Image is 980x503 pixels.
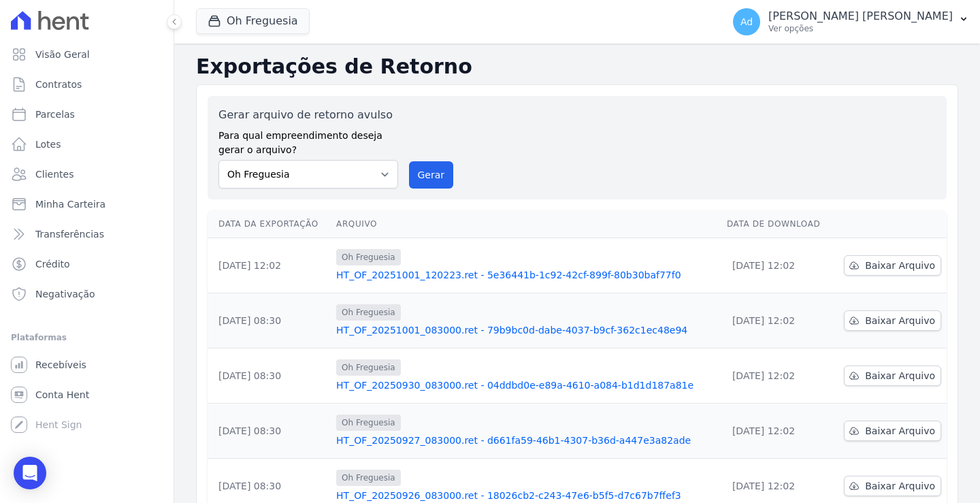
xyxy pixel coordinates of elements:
[5,221,168,248] a: Transferências
[336,304,401,321] span: Oh Freguesia
[721,238,832,293] td: [DATE] 12:02
[336,489,716,502] a: HT_OF_20250926_083000.ret - 18026cb2-c243-47e6-b5f5-d7c67b7ffef3
[14,457,46,489] div: Open Intercom Messenger
[722,3,980,41] button: Ad [PERSON_NAME] [PERSON_NAME] Ver opções
[844,421,941,441] a: Baixar Arquivo
[409,161,454,189] button: Gerar
[35,137,61,151] span: Lotes
[865,314,935,327] span: Baixar Arquivo
[336,470,401,486] span: Oh Freguesia
[721,293,832,348] td: [DATE] 12:02
[35,388,89,402] span: Conta Hent
[768,10,953,23] p: [PERSON_NAME] [PERSON_NAME]
[35,108,75,121] span: Parcelas
[336,378,716,392] a: HT_OF_20250930_083000.ret - 04ddbd0e-e89a-4610-a084-b1d1d187a81e
[5,250,168,278] a: Crédito
[5,71,168,98] a: Contratos
[865,369,935,383] span: Baixar Arquivo
[331,210,721,238] th: Arquivo
[865,424,935,438] span: Baixar Arquivo
[865,259,935,272] span: Baixar Arquivo
[865,479,935,493] span: Baixar Arquivo
[35,257,70,271] span: Crédito
[336,249,401,265] span: Oh Freguesia
[844,255,941,276] a: Baixar Arquivo
[35,197,105,211] span: Minha Carteira
[5,191,168,218] a: Minha Carteira
[218,123,398,157] label: Para qual empreendimento deseja gerar o arquivo?
[35,78,82,91] span: Contratos
[208,238,331,293] td: [DATE] 12:02
[844,310,941,331] a: Baixar Arquivo
[336,268,716,282] a: HT_OF_20251001_120223.ret - 5e36441b-1c92-42cf-899f-80b30baf77f0
[336,434,716,447] a: HT_OF_20250927_083000.ret - d661fa59-46b1-4307-b36d-a447e3a82ade
[208,210,331,238] th: Data da Exportação
[196,8,310,34] button: Oh Freguesia
[721,404,832,459] td: [DATE] 12:02
[218,107,398,123] label: Gerar arquivo de retorno avulso
[5,280,168,308] a: Negativação
[208,348,331,404] td: [DATE] 08:30
[35,358,86,372] span: Recebíveis
[336,415,401,431] span: Oh Freguesia
[11,329,163,346] div: Plataformas
[35,167,73,181] span: Clientes
[336,359,401,376] span: Oh Freguesia
[740,17,753,27] span: Ad
[5,381,168,408] a: Conta Hent
[35,287,95,301] span: Negativação
[5,101,168,128] a: Parcelas
[35,227,104,241] span: Transferências
[5,131,168,158] a: Lotes
[721,348,832,404] td: [DATE] 12:02
[844,366,941,386] a: Baixar Arquivo
[5,41,168,68] a: Visão Geral
[208,293,331,348] td: [DATE] 08:30
[35,48,90,61] span: Visão Geral
[721,210,832,238] th: Data de Download
[5,351,168,378] a: Recebíveis
[196,54,958,79] h2: Exportações de Retorno
[844,476,941,496] a: Baixar Arquivo
[768,23,953,34] p: Ver opções
[5,161,168,188] a: Clientes
[336,323,716,337] a: HT_OF_20251001_083000.ret - 79b9bc0d-dabe-4037-b9cf-362c1ec48e94
[208,404,331,459] td: [DATE] 08:30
